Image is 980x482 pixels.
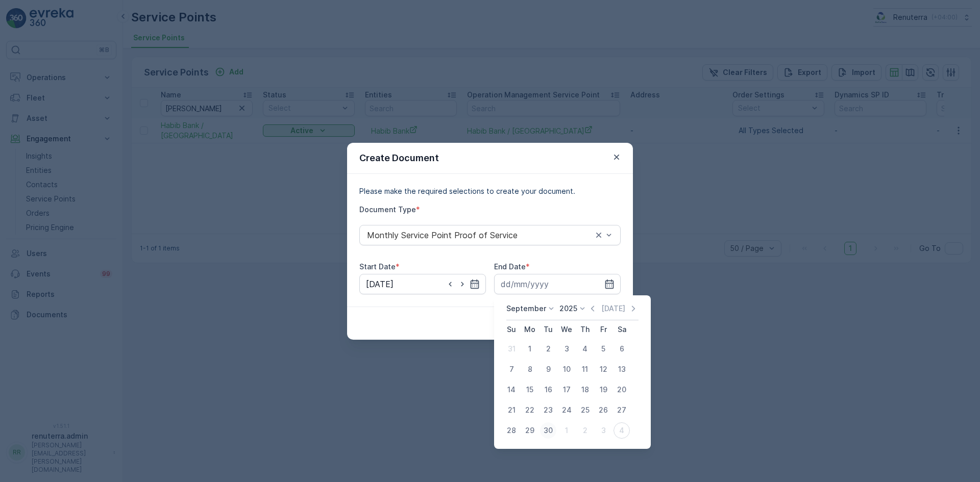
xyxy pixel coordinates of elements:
[595,341,611,357] div: 5
[359,151,439,165] p: Create Document
[558,382,575,398] div: 17
[506,303,546,314] p: September
[594,320,612,339] th: Friday
[558,422,575,439] div: 1
[612,320,631,339] th: Saturday
[557,320,576,339] th: Wednesday
[521,320,539,339] th: Monday
[503,422,520,439] div: 28
[559,303,577,314] p: 2025
[494,274,621,294] input: dd/mm/yyyy
[595,382,611,398] div: 19
[614,422,630,439] div: 4
[614,361,630,377] div: 13
[558,402,575,418] div: 24
[522,422,538,439] div: 29
[577,402,593,418] div: 25
[539,320,557,339] th: Tuesday
[595,361,611,377] div: 12
[503,361,520,377] div: 7
[577,422,593,439] div: 2
[494,262,526,271] label: End Date
[558,341,575,357] div: 3
[558,361,575,377] div: 10
[595,402,611,418] div: 26
[359,262,396,271] label: Start Date
[359,186,621,196] p: Please make the required selections to create your document.
[595,422,611,439] div: 3
[502,320,521,339] th: Sunday
[522,341,538,357] div: 1
[540,402,556,418] div: 23
[540,422,556,439] div: 30
[540,382,556,398] div: 16
[359,205,416,214] label: Document Type
[577,361,593,377] div: 11
[522,402,538,418] div: 22
[503,382,520,398] div: 14
[576,320,594,339] th: Thursday
[359,274,486,294] input: dd/mm/yyyy
[614,382,630,398] div: 20
[503,341,520,357] div: 31
[540,341,556,357] div: 2
[601,303,625,314] p: [DATE]
[540,361,556,377] div: 9
[522,382,538,398] div: 15
[503,402,520,418] div: 21
[577,341,593,357] div: 4
[522,361,538,377] div: 8
[614,402,630,418] div: 27
[577,382,593,398] div: 18
[614,341,630,357] div: 6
